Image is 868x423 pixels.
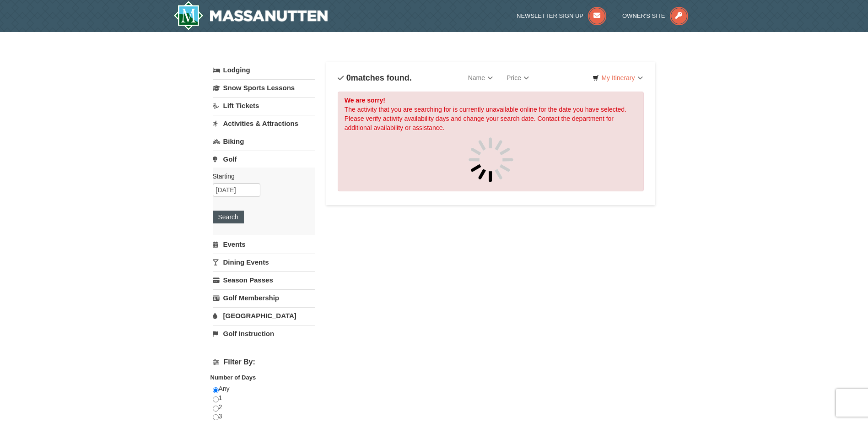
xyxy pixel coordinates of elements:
[210,374,256,381] strong: Number of Days
[213,271,315,288] a: Season Passes
[213,97,315,114] a: Lift Tickets
[587,71,648,85] a: My Itinerary
[173,1,328,30] img: Massanutten Resort Logo
[345,97,385,104] strong: We are sorry!
[213,151,315,168] a: Golf
[461,69,500,87] a: Name
[517,12,606,19] a: Newsletter Sign Up
[468,137,514,183] img: spinner.gif
[213,358,315,366] h4: Filter By:
[622,12,665,19] span: Owner's Site
[173,1,328,30] a: Massanutten Resort
[213,325,315,342] a: Golf Instruction
[213,62,315,78] a: Lodging
[517,12,583,19] span: Newsletter Sign Up
[213,307,315,324] a: [GEOGRAPHIC_DATA]
[213,211,244,223] button: Search
[500,69,536,87] a: Price
[338,92,644,191] div: The activity that you are searching for is currently unavailable online for the date you have sel...
[213,133,315,150] a: Biking
[622,12,688,19] a: Owner's Site
[213,79,315,96] a: Snow Sports Lessons
[213,289,315,306] a: Golf Membership
[213,172,308,181] label: Starting
[338,73,412,82] h4: matches found.
[213,115,315,132] a: Activities & Attractions
[213,254,315,271] a: Dining Events
[213,236,315,253] a: Events
[346,73,351,82] span: 0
